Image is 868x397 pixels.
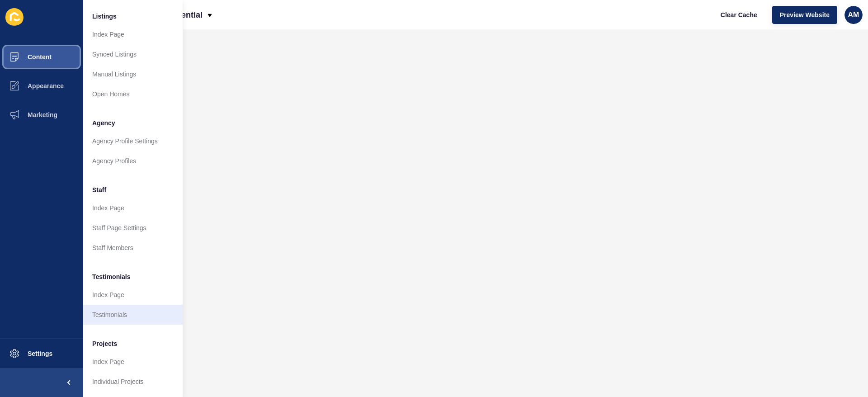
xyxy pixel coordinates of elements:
a: Index Page [83,285,183,305]
span: Agency [92,118,115,128]
span: AM [848,10,859,19]
span: Preview Website [780,10,830,19]
span: Projects [92,339,117,348]
span: Testimonials [92,272,131,281]
a: Index Page [83,24,183,44]
button: Clear Cache [713,6,765,24]
button: Preview Website [772,6,837,24]
span: Listings [92,12,117,21]
span: Clear Cache [721,10,757,19]
a: Staff Members [83,238,183,258]
a: Index Page [83,352,183,372]
a: Manual Listings [83,64,183,84]
a: Synced Listings [83,44,183,64]
a: Agency Profile Settings [83,131,183,151]
a: Testimonials [83,305,183,325]
a: Agency Profiles [83,151,183,171]
a: Open Homes [83,84,183,104]
span: Staff [92,185,106,194]
a: Individual Projects [83,372,183,392]
a: Staff Page Settings [83,218,183,238]
a: Index Page [83,198,183,218]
